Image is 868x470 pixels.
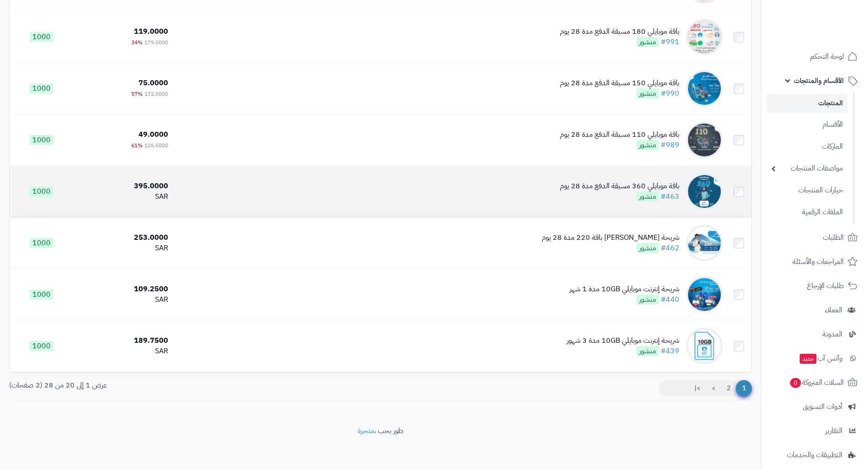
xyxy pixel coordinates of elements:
[560,78,679,88] div: باقة موبايلي 150 مسبقة الدفع مدة 28 يوم
[767,159,847,178] a: مواصفات المنتجات
[810,50,844,63] span: لوحة التحكم
[686,276,723,313] img: شريحة إنترنت موبايلي 10GB مدة 1 شهر
[799,352,842,365] span: وآتس آب
[77,284,169,294] div: 109.2500
[767,227,863,248] a: الطلبات
[637,346,659,356] span: منشور
[637,37,659,47] span: منشور
[358,425,374,436] a: متجرة
[825,424,842,437] span: التقارير
[767,396,863,418] a: أدوات التسويق
[767,94,847,113] a: المنتجات
[767,275,863,297] a: طلبات الإرجاع
[790,378,801,388] span: 0
[77,181,169,191] div: 395.0000
[77,294,169,305] div: SAR
[542,232,679,243] div: شريحة [PERSON_NAME] باقة 220 مدة 28 يوم
[825,304,842,316] span: العملاء
[792,255,844,268] span: المراجعات والأسئلة
[767,137,847,156] a: الماركات
[144,38,168,46] span: 179.0000
[637,140,659,150] span: منشور
[661,243,679,253] a: #462
[77,336,169,346] div: 189.7500
[794,74,844,87] span: الأقسام والمنتجات
[767,444,863,466] a: التطبيقات والخدمات
[661,88,679,99] a: #990
[661,36,679,47] a: #991
[767,420,863,442] a: التقارير
[686,19,723,55] img: باقة موبايلي 180 مسبقة الدفع مدة 28 يوم
[806,25,859,44] img: logo-2.png
[144,141,168,150] span: 126.5000
[789,376,844,389] span: السلات المتروكة
[560,181,679,191] div: باقة موبايلي 360 مسبقة الدفع مدة 28 يوم
[661,346,679,356] a: #439
[139,129,168,140] span: 49.0000
[637,88,659,98] span: منشور
[661,191,679,202] a: #463
[661,139,679,150] a: #989
[567,336,679,346] div: شريحة إنترنت موبايلي 10GB مدة 3 شهور
[661,294,679,305] a: #440
[822,328,842,341] span: المدونة
[706,380,721,397] a: >
[767,372,863,393] a: السلات المتروكة0
[686,225,723,261] img: شريحة موبايلي باقة 220 مدة 28 يوم
[144,90,168,98] span: 172.5000
[800,354,817,364] span: جديد
[30,32,53,42] span: 1000
[77,191,169,202] div: SAR
[560,26,679,37] div: باقة موبايلي 180 مسبقة الدفع مدة 28 يوم
[637,243,659,253] span: منشور
[134,26,168,37] span: 119.0000
[570,284,679,294] div: شريحة إنترنت موبايلي 10GB مدة 1 شهر
[736,380,752,397] span: 1
[767,323,863,345] a: المدونة
[688,380,706,397] a: >|
[637,294,659,305] span: منشور
[686,173,723,210] img: باقة موبايلي 360 مسبقة الدفع مدة 28 يوم
[721,380,736,397] a: 2
[77,243,169,253] div: SAR
[787,449,842,461] span: التطبيقات والخدمات
[30,186,53,196] span: 1000
[77,346,169,356] div: SAR
[2,380,380,391] div: عرض 1 إلى 20 من 28 (2 صفحات)
[139,77,168,88] span: 75.0000
[131,141,143,150] span: 61%
[560,129,679,140] div: باقة موبايلي 110 مسبقة الدفع مدة 28 يوم
[30,289,53,300] span: 1000
[30,83,53,93] span: 1000
[77,232,169,243] div: 253.0000
[131,38,143,46] span: 34%
[767,251,863,273] a: المراجعات والأسئلة
[767,347,863,369] a: وآتس آبجديد
[823,231,844,244] span: الطلبات
[30,341,53,351] span: 1000
[30,238,53,248] span: 1000
[767,181,847,200] a: خيارات المنتجات
[30,135,53,145] span: 1000
[767,299,863,321] a: العملاء
[803,400,842,413] span: أدوات التسويق
[767,46,863,67] a: لوحة التحكم
[686,122,723,158] img: باقة موبايلي 110 مسبقة الدفع مدة 28 يوم
[131,90,143,98] span: 57%
[767,202,847,222] a: الملفات الرقمية
[637,191,659,201] span: منشور
[807,279,844,292] span: طلبات الإرجاع
[686,328,723,364] img: شريحة إنترنت موبايلي 10GB مدة 3 شهور
[767,115,847,134] a: الأقسام
[686,70,723,107] img: باقة موبايلي 150 مسبقة الدفع مدة 28 يوم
